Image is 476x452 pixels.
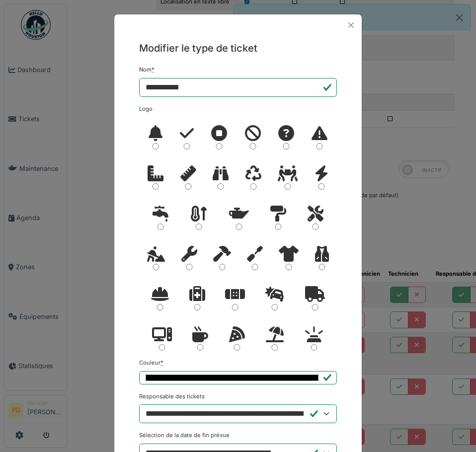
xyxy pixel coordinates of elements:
label: Responsable des tickets [139,392,205,401]
label: Sélection de la date de fin prévue [139,431,230,440]
label: Couleur [139,359,163,367]
label: Nom [139,66,155,74]
h5: Modifier le type de ticket [139,41,337,56]
label: Logo [139,105,153,113]
button: Close [344,18,358,32]
abbr: Requis [152,66,155,73]
abbr: Requis [160,359,163,366]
